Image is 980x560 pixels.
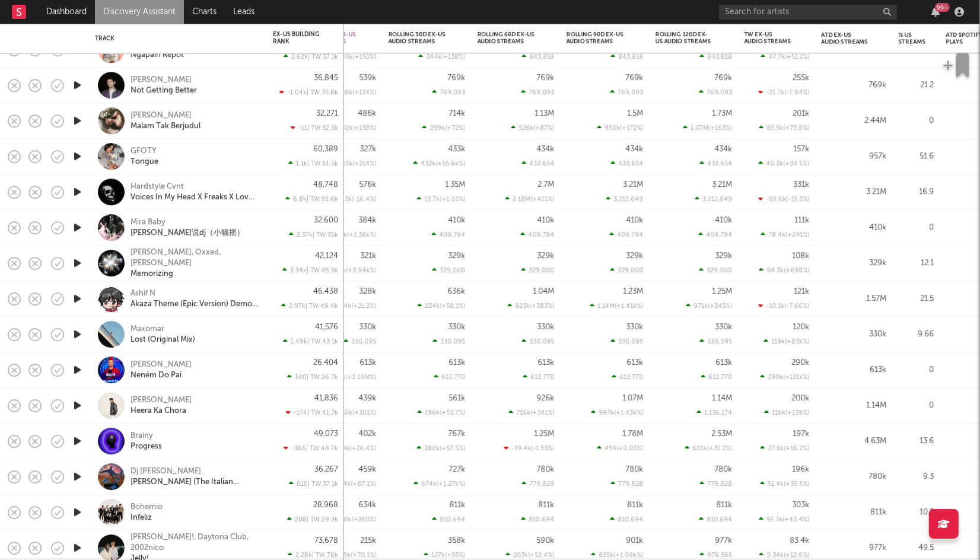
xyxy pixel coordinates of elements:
div: 121k [794,288,809,295]
div: 433,654 [521,160,554,167]
div: 328k [359,288,376,295]
div: 116k ( +139 % ) [764,409,809,416]
a: Not Getting Better [131,85,197,96]
div: 811k [538,501,554,509]
a: [PERSON_NAME] [131,110,192,121]
div: 234k ( +58.1 % ) [417,302,465,310]
div: TW Ex-US Audio Streams [744,31,791,45]
div: 330k [626,323,643,331]
a: Brainy [131,431,153,441]
div: 1.23M [623,288,643,295]
div: 0 [898,363,934,377]
div: 329k [821,256,886,271]
a: Akaza Theme (Epic Version) Demon Slayer Mugen Train [131,299,258,310]
div: 3,212,649 [695,195,732,203]
div: 78.4k ( +241 % ) [761,231,809,238]
div: 410k [821,221,886,235]
div: [PERSON_NAME], Oxxed, [PERSON_NAME] [131,247,258,269]
div: Bohemio [131,502,163,513]
a: Maxomar [131,324,164,335]
div: 612,770 [612,373,643,381]
div: 2.53M [711,430,732,438]
div: 330,095 [699,338,732,345]
div: 1.25M [712,288,732,295]
div: 330,095 [521,338,554,345]
div: Dj [PERSON_NAME] [131,466,201,477]
div: 111k [794,217,809,224]
div: 223k ( +214 % ) [330,160,376,167]
a: Tongue [131,157,158,167]
div: 384k [358,217,376,224]
div: 119k ( +83k % ) [763,338,809,345]
a: [PERSON_NAME] (The Italian Brainrot) [131,477,258,488]
div: 331k [793,181,809,189]
div: 0 [898,221,934,235]
div: 330k [448,323,465,331]
div: 21.5 [898,292,934,306]
div: 613k [821,363,886,377]
div: 40.3k ( +34.5 % ) [758,160,809,167]
div: 843,818 [610,53,643,61]
div: 330,095 [432,338,465,345]
div: 769,093 [699,88,732,96]
div: 290k ( +121k % ) [760,373,809,381]
div: 1.04M [533,288,554,295]
div: 1.49k | TW: 43.1k [273,338,338,345]
div: 409,794 [520,231,554,238]
div: Mira Baby [131,217,166,228]
div: 1.78M [622,430,643,438]
div: 779,828 [521,480,554,488]
a: [PERSON_NAME] [131,75,192,85]
div: 409,794 [609,231,643,238]
div: 769k [625,74,643,82]
div: 526k ( +87 % ) [511,124,554,132]
div: 51.4k ( +35.5 % ) [760,480,809,488]
div: -21.7k ( -7.84 % ) [758,88,809,96]
div: 2.44M [821,114,886,128]
div: 2.7M [537,181,554,189]
div: Rolling 14D Ex-US Audio Streams [299,31,358,45]
div: 613k [715,359,732,367]
a: GFOTY [131,146,157,157]
div: -174 | TW: 41.7k [273,409,338,416]
div: 13.6 [898,434,934,448]
div: 613k [448,359,465,367]
div: Track [95,35,255,42]
div: 214k ( +87.1 % ) [329,480,376,488]
div: Lost (Original Mix) [131,335,195,345]
div: 769k [821,78,886,93]
div: -59.6k ( -15.3 % ) [758,195,809,203]
div: 9.66 [898,327,934,342]
div: 330k ( +301 % ) [330,409,376,416]
div: 200k [791,394,809,402]
div: -113k ( -16.4 % ) [328,195,376,203]
div: -19.4k ( -1.53 % ) [504,444,554,452]
div: 634k [358,501,376,509]
div: 926k [536,394,554,402]
div: 997k ( +1.43k % ) [591,409,643,416]
div: 330,095 [610,338,643,345]
div: Infeliz [131,513,152,523]
a: Ashif N [131,288,155,299]
div: 3,212,649 [606,195,643,203]
div: 612,770 [434,373,465,381]
div: Rolling 90D Ex-US Audio Streams [566,31,625,45]
div: 410k [537,217,554,224]
a: [PERSON_NAME] [131,359,192,370]
div: % US Streams [898,31,925,46]
div: [PERSON_NAME]说dj（小猫摇） [131,228,244,238]
div: 486k [358,110,376,117]
div: 434k [536,145,554,153]
div: 51.6 [898,149,934,164]
a: Neném Do Pai [131,370,182,381]
div: [PERSON_NAME]!, Daytona Club, 2002nico [131,532,258,553]
div: 1,136,174 [696,409,732,416]
div: 42,124 [315,252,338,260]
div: Heera Ka Chora [131,406,186,416]
div: 458k ( +260 % ) [328,516,376,523]
div: 340 | TW: 26.7k [273,373,338,381]
div: 0 [898,114,934,128]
